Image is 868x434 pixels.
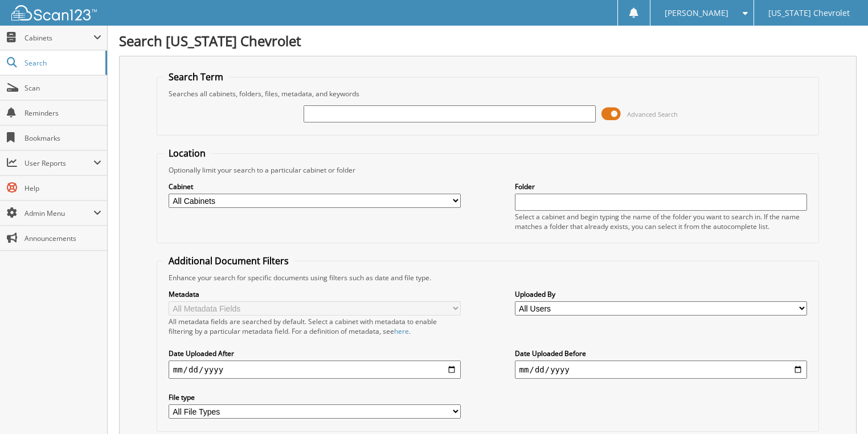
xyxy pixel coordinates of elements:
[163,147,211,159] legend: Location
[24,158,93,168] span: User Reports
[24,108,101,118] span: Reminders
[169,289,461,299] label: Metadata
[169,361,461,379] input: start
[811,379,868,434] iframe: Chat Widget
[119,31,857,50] h1: Search [US_STATE] Chevrolet
[163,273,813,282] div: Enhance your search for specific documents using filters such as date and file type.
[24,83,101,93] span: Scan
[24,33,93,43] span: Cabinets
[24,58,100,68] span: Search
[24,208,93,218] span: Admin Menu
[163,71,229,83] legend: Search Term
[515,361,808,379] input: end
[24,133,101,143] span: Bookmarks
[169,317,461,336] div: All metadata fields are searched by default. Select a cabinet with metadata to enable filtering b...
[665,10,728,17] span: [PERSON_NAME]
[163,89,813,99] div: Searches all cabinets, folders, files, metadata, and keywords
[515,182,808,191] label: Folder
[163,165,813,175] div: Optionally limit your search to a particular cabinet or folder
[11,5,97,21] img: scan123-logo-white.svg
[169,182,461,191] label: Cabinet
[515,289,808,299] label: Uploaded By
[627,110,678,118] span: Advanced Search
[515,212,808,231] div: Select a cabinet and begin typing the name of the folder you want to search in. If the name match...
[768,10,850,17] span: [US_STATE] Chevrolet
[169,349,461,358] label: Date Uploaded After
[394,326,409,336] a: here
[24,234,101,243] span: Announcements
[163,255,294,267] legend: Additional Document Filters
[169,392,461,402] label: File type
[24,183,101,193] span: Help
[515,349,808,358] label: Date Uploaded Before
